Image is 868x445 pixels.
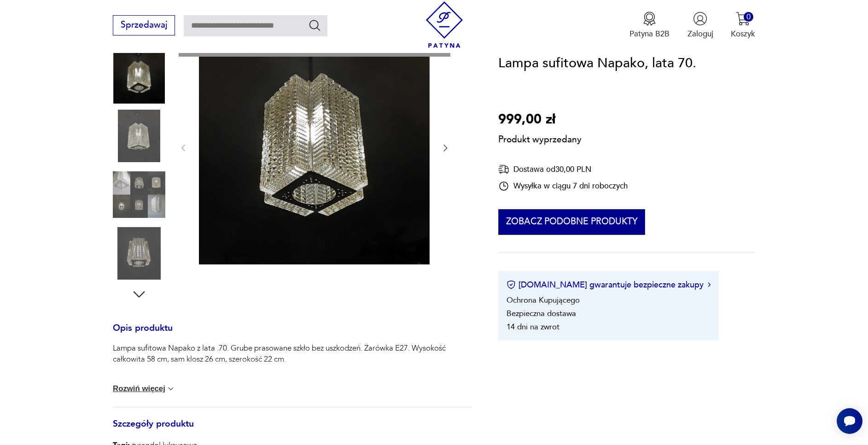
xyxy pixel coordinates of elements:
[166,384,175,393] img: chevron down
[837,408,862,434] iframe: Smartsupp widget button
[629,12,670,39] button: Patyna B2B
[113,22,175,29] a: Sprzedawaj
[421,1,468,48] img: Patyna - sklep z meblami i dekoracjami vintage
[736,12,750,26] img: Ikona koszyka
[687,12,713,39] button: Zaloguj
[498,209,645,235] button: Zobacz podobne produkty
[113,421,472,439] h3: Szczegóły produktu
[744,12,753,22] div: 0
[498,181,628,192] div: Wysyłka w ciągu 7 dni roboczych
[498,53,696,74] h1: Lampa sufitowa Napako, lata 70.
[507,281,516,290] img: Ikona certyfikatu
[708,283,711,287] img: Ikona strzałki w prawo
[693,12,707,26] img: Ikonka użytkownika
[113,343,472,365] p: Lampa sufitowa Napako z lata .70. Grube prasowane szkło bez uszkodzeń. Żarówka E27. Wysokość całk...
[629,12,670,39] a: Ikona medaluPatyna B2B
[308,18,321,32] button: Szukaj
[507,279,711,291] button: [DOMAIN_NAME] gwarantuje bezpieczne zakupy
[498,130,582,146] p: Produkt wyprzedany
[642,12,657,26] img: Ikona medalu
[731,12,755,39] button: 0Koszyk
[498,164,509,175] img: Ikona dostawy
[113,325,472,343] h3: Opis produktu
[507,295,580,305] li: Ochrona Kupującego
[507,322,559,332] li: 14 dni na zwrot
[113,384,175,393] button: Rozwiń więcej
[113,15,175,35] button: Sprzedawaj
[629,29,670,39] p: Patyna B2B
[507,308,576,319] li: Bezpieczna dostawa
[498,164,628,175] div: Dostawa od 30,00 PLN
[687,29,713,39] p: Zaloguj
[498,109,582,130] p: 999,00 zł
[731,29,755,39] p: Koszyk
